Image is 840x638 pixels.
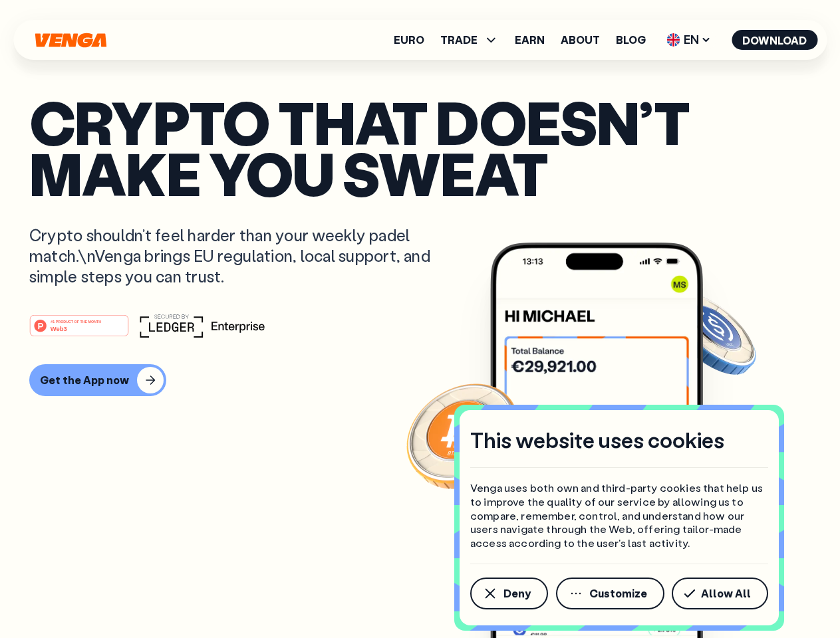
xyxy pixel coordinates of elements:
p: Crypto shouldn’t feel harder than your weekly padel match.\nVenga brings EU regulation, local sup... [29,225,450,287]
img: USDC coin [663,286,759,381]
img: Bitcoin [404,375,523,495]
p: Venga uses both own and third-party cookies that help us to improve the quality of our service by... [470,481,768,550]
div: Get the App now [40,373,129,387]
a: Euro [394,35,424,45]
a: Earn [515,35,545,45]
button: Get the App now [29,364,166,396]
span: TRADE [440,32,499,48]
a: Get the App now [29,364,811,396]
h4: This website uses cookies [470,426,724,454]
p: Crypto that doesn’t make you sweat [29,96,811,198]
button: Customize [556,578,664,609]
button: Allow All [672,578,768,609]
a: #1 PRODUCT OF THE MONTHWeb3 [29,322,129,340]
a: About [561,35,600,45]
svg: Home [33,33,108,48]
button: Deny [470,578,548,609]
span: Deny [503,588,531,599]
tspan: #1 PRODUCT OF THE MONTH [51,319,101,323]
tspan: Web3 [51,324,67,332]
a: Blog [616,35,646,45]
span: TRADE [440,35,478,45]
button: Download [732,30,817,50]
span: Allow All [701,588,751,599]
span: EN [662,29,716,51]
img: flag-uk [666,33,680,47]
span: Customize [589,588,647,599]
